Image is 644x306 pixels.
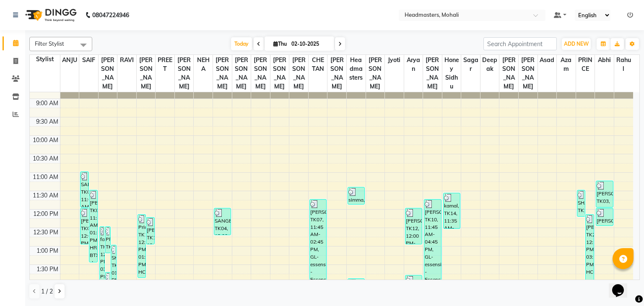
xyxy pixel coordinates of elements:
[31,173,60,182] div: 11:00 AM
[31,210,60,218] div: 12:00 PM
[111,245,116,280] div: SHRYA, TK15, 01:00 PM-02:00 PM, First Wash
[499,55,518,92] span: [PERSON_NAME]
[146,218,154,244] div: [PERSON_NAME], TK16, 12:15 PM-01:00 PM, BRD - [PERSON_NAME]
[251,55,270,92] span: [PERSON_NAME]
[562,38,591,50] button: ADD NEW
[34,117,60,126] div: 9:30 AM
[35,246,60,255] div: 1:00 PM
[99,55,117,92] span: [PERSON_NAME]
[444,193,460,228] div: kamal, TK14, 11:35 AM-12:35 PM, HCG - Hair Cut by Senior Hair Stylist
[270,55,289,92] span: [PERSON_NAME]
[483,37,557,50] input: Search Appointment
[89,190,97,262] div: [PERSON_NAME], TK05, 11:30 AM-01:30 PM, HR-BTX -L - Hair [MEDICAL_DATA]
[80,172,88,207] div: SANGEET, TK04, 11:00 AM-12:00 PM, HCL - Hair Cut by Senior Hair Stylist
[519,55,538,92] span: [PERSON_NAME]
[405,275,422,302] div: Shweta, TK21, 01:50 PM-02:35 PM, SCL - Shampoo and conditioner (with natural dry)
[92,3,129,27] b: 08047224946
[35,265,60,274] div: 1:30 PM
[138,215,146,277] div: Prince, TK18, 12:10 PM-01:55 PM, HCG - Hair Cut by Senior Hair Stylist,BRD - [PERSON_NAME]
[30,55,60,64] div: Stylist
[595,55,614,65] span: Abhi
[60,55,79,65] span: ANJU
[309,55,327,74] span: CHETAN
[577,190,585,216] div: SHANTY, TK13, 11:30 AM-12:15 PM, BRD - [PERSON_NAME]
[576,55,595,74] span: PRINCE
[423,55,442,92] span: [PERSON_NAME]
[442,55,461,92] span: Honey Sidhu
[21,3,79,27] img: logo
[614,55,633,74] span: Rahul
[41,287,53,296] span: 1 / 2
[35,40,64,47] span: Filter Stylist
[366,55,385,92] span: [PERSON_NAME]
[34,99,60,108] div: 9:00 AM
[105,227,110,253] div: PREET, TK23, 12:30 PM-01:15 PM, SCL - Shampoo and conditioner (with natural dry)
[480,55,499,74] span: Deepak
[609,272,636,298] iframe: chat widget
[347,55,366,83] span: Headmasters
[213,55,232,92] span: [PERSON_NAME]
[385,55,404,65] span: Jyoti
[31,191,60,200] div: 11:30 AM
[31,154,60,163] div: 10:30 AM
[137,55,156,92] span: [PERSON_NAME]
[156,55,174,74] span: PREET
[79,55,98,65] span: SAIF
[214,208,231,235] div: SANGEET, TK04, 12:00 PM-12:45 PM, WX-FA - Waxing Full Arms - Regular,WX-BIKNI - Bikini Waxing - R...
[596,181,613,207] div: [PERSON_NAME], TK03, 11:15 AM-12:00 PM, BRD - [PERSON_NAME]
[327,55,346,92] span: [PERSON_NAME]
[231,37,252,50] span: Today
[31,228,60,237] div: 12:30 PM
[175,55,194,92] span: [PERSON_NAME]
[348,279,364,296] div: [PERSON_NAME], TK20, 01:55 PM-02:25 PM, PMUA - Party Make Up Advance
[289,55,308,92] span: [PERSON_NAME]
[405,208,422,244] div: [PERSON_NAME], TK12, 12:00 PM-01:00 PM, PC3 - Pedicures Lyco’ Treatment
[538,55,557,65] span: Asad
[404,55,423,74] span: Aryan
[80,208,88,244] div: [PERSON_NAME], TK09, 12:00 PM-01:00 PM, First Wash
[564,41,589,47] span: ADD NEW
[348,187,364,204] div: simma, TK11, 11:25 AM-11:55 AM, BA - Bridal Advance
[289,38,331,50] input: 2025-10-02
[117,55,136,65] span: RAVI
[271,41,289,47] span: Thu
[461,55,480,74] span: Sagar
[596,208,613,226] div: [PERSON_NAME], TK03, 12:00 PM-12:30 PM, BRD-clri - [PERSON_NAME] Color Igora
[194,55,213,74] span: NEHA
[31,136,60,145] div: 10:00 AM
[232,55,251,92] span: [PERSON_NAME]
[557,55,576,74] span: Azam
